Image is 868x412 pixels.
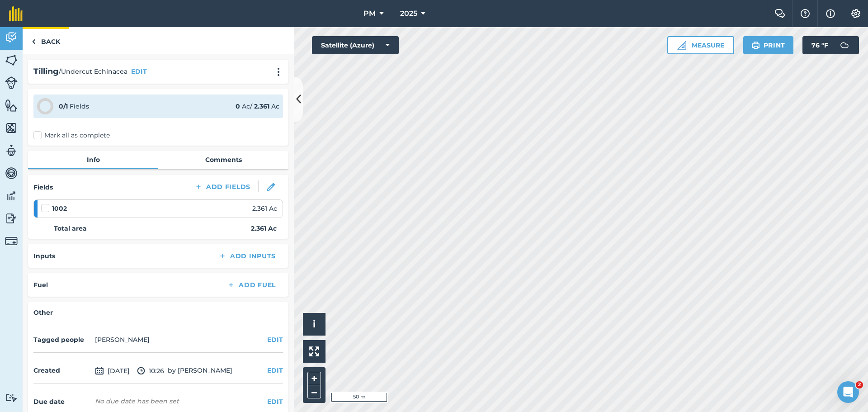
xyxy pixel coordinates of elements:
[267,397,283,407] button: EDIT
[667,36,734,54] button: Measure
[33,65,59,78] h2: Tilling
[5,144,18,157] img: svg+xml;base64,PD94bWwgdmVyc2lvbj0iMS4wIiBlbmNvZGluZz0idXRmLTgiPz4KPCEtLSBHZW5lcmF0b3I6IEFkb2JlIE...
[252,204,277,213] span: 2.361 Ac
[32,36,36,47] img: svg+xml;base64,PHN2ZyB4bWxucz0iaHR0cDovL3d3dy53My5vcmcvMjAwMC9zdmciIHdpZHRoPSI5IiBoZWlnaHQ9IjI0Ii...
[23,27,69,54] a: Back
[313,318,316,330] span: i
[254,102,269,110] strong: 2.361
[774,9,785,18] img: Two speech bubbles overlapping with the left bubble in the forefront
[5,53,18,67] img: svg+xml;base64,PHN2ZyB4bWxucz0iaHR0cDovL3d3dy53My5vcmcvMjAwMC9zdmciIHdpZHRoPSI1NiIgaGVpZ2h0PSI2MC...
[400,8,417,19] span: 2025
[52,204,67,213] strong: 1002
[5,393,18,402] img: svg+xml;base64,PD94bWwgdmVyc2lvbj0iMS4wIiBlbmNvZGluZz0idXRmLTgiPz4KPCEtLSBHZW5lcmF0b3I6IEFkb2JlIE...
[28,151,158,168] a: Info
[856,381,863,388] span: 2
[137,365,164,376] span: 10:26
[9,6,23,21] img: fieldmargin Logo
[273,67,284,76] img: svg+xml;base64,PHN2ZyB4bWxucz0iaHR0cDovL3d3dy53My5vcmcvMjAwMC9zdmciIHdpZHRoPSIyMCIgaGVpZ2h0PSIyNC...
[33,308,283,317] h4: Other
[800,9,811,18] img: A question mark icon
[33,358,283,384] div: by [PERSON_NAME]
[236,102,240,110] strong: 0
[5,189,18,203] img: svg+xml;base64,PD94bWwgdmVyc2lvbj0iMS4wIiBlbmNvZGluZz0idXRmLTgiPz4KPCEtLSBHZW5lcmF0b3I6IEFkb2JlIE...
[33,131,110,140] label: Mark all as complete
[267,183,275,191] img: svg+xml;base64,PHN2ZyB3aWR0aD0iMTgiIGhlaWdodD0iMTgiIHZpZXdCb3g9IjAgMCAxOCAxOCIgZmlsbD0ibm9uZSIgeG...
[33,397,91,407] h4: Due date
[95,365,130,376] span: [DATE]
[59,102,68,110] strong: 0 / 1
[826,8,835,19] img: svg+xml;base64,PHN2ZyB4bWxucz0iaHR0cDovL3d3dy53My5vcmcvMjAwMC9zdmciIHdpZHRoPSIxNyIgaGVpZ2h0PSIxNy...
[54,223,87,233] strong: Total area
[835,36,854,54] img: svg+xml;base64,PD94bWwgdmVyc2lvbj0iMS4wIiBlbmNvZGluZz0idXRmLTgiPz4KPCEtLSBHZW5lcmF0b3I6IEFkb2JlIE...
[5,212,18,225] img: svg+xml;base64,PD94bWwgdmVyc2lvbj0iMS4wIiBlbmNvZGluZz0idXRmLTgiPz4KPCEtLSBHZW5lcmF0b3I6IEFkb2JlIE...
[33,280,48,290] h4: Fuel
[95,365,104,376] img: svg+xml;base64,PD94bWwgdmVyc2lvbj0iMS4wIiBlbmNvZGluZz0idXRmLTgiPz4KPCEtLSBHZW5lcmF0b3I6IEFkb2JlIE...
[220,279,283,291] button: Add Fuel
[312,36,399,54] button: Satellite (Azure)
[307,385,321,398] button: –
[267,335,283,345] button: EDIT
[309,346,319,356] img: Four arrows, one pointing top left, one top right, one bottom right and the last bottom left
[743,36,794,54] button: Print
[137,365,145,376] img: svg+xml;base64,PD94bWwgdmVyc2lvbj0iMS4wIiBlbmNvZGluZz0idXRmLTgiPz4KPCEtLSBHZW5lcmF0b3I6IEFkb2JlIE...
[303,313,325,336] button: i
[802,36,859,54] button: 76 °F
[267,365,283,375] button: EDIT
[95,397,179,406] div: No due date has been set
[811,36,828,54] span: 76 ° F
[158,151,288,168] a: Comments
[677,41,686,50] img: Ruler icon
[211,250,283,262] button: Add Inputs
[33,251,55,261] h4: Inputs
[95,335,150,345] li: [PERSON_NAME]
[5,76,18,89] img: svg+xml;base64,PD94bWwgdmVyc2lvbj0iMS4wIiBlbmNvZGluZz0idXRmLTgiPz4KPCEtLSBHZW5lcmF0b3I6IEFkb2JlIE...
[5,166,18,180] img: svg+xml;base64,PD94bWwgdmVyc2lvbj0iMS4wIiBlbmNvZGluZz0idXRmLTgiPz4KPCEtLSBHZW5lcmF0b3I6IEFkb2JlIE...
[59,101,89,111] div: Fields
[236,101,279,111] div: Ac / Ac
[59,66,127,76] span: / Undercut Echinacea
[5,235,18,247] img: svg+xml;base64,PD94bWwgdmVyc2lvbj0iMS4wIiBlbmNvZGluZz0idXRmLTgiPz4KPCEtLSBHZW5lcmF0b3I6IEFkb2JlIE...
[307,372,321,385] button: +
[751,40,760,51] img: svg+xml;base64,PHN2ZyB4bWxucz0iaHR0cDovL3d3dy53My5vcmcvMjAwMC9zdmciIHdpZHRoPSIxOSIgaGVpZ2h0PSIyNC...
[33,335,91,345] h4: Tagged people
[131,66,147,76] button: EDIT
[5,99,18,112] img: svg+xml;base64,PHN2ZyB4bWxucz0iaHR0cDovL3d3dy53My5vcmcvMjAwMC9zdmciIHdpZHRoPSI1NiIgaGVpZ2h0PSI2MC...
[187,180,258,193] button: Add Fields
[363,8,376,19] span: PM
[5,31,18,44] img: svg+xml;base64,PD94bWwgdmVyc2lvbj0iMS4wIiBlbmNvZGluZz0idXRmLTgiPz4KPCEtLSBHZW5lcmF0b3I6IEFkb2JlIE...
[251,223,277,233] strong: 2.361 Ac
[837,381,859,403] iframe: Intercom live chat
[33,365,91,375] h4: Created
[5,121,18,135] img: svg+xml;base64,PHN2ZyB4bWxucz0iaHR0cDovL3d3dy53My5vcmcvMjAwMC9zdmciIHdpZHRoPSI1NiIgaGVpZ2h0PSI2MC...
[850,9,861,18] img: A cog icon
[33,182,53,192] h4: Fields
